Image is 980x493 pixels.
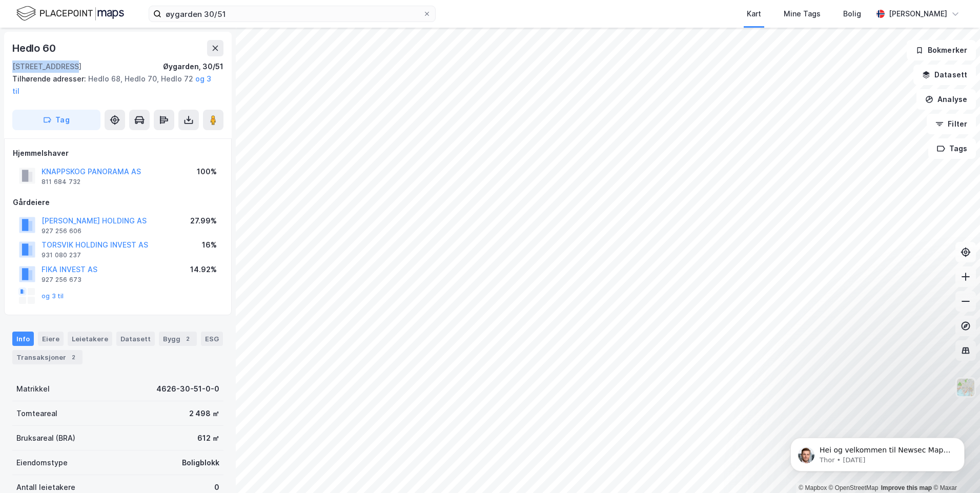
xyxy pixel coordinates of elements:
div: Øygarden, 30/51 [163,60,223,73]
div: 16% [202,239,217,251]
button: Tags [928,138,976,159]
input: Søk på adresse, matrikkel, gårdeiere, leietakere eller personer [161,6,423,22]
button: Analyse [916,89,976,110]
div: [PERSON_NAME] [889,8,947,20]
a: Improve this map [881,484,932,491]
div: 931 080 237 [42,251,81,259]
div: Bruksareal (BRA) [16,432,75,444]
div: Hedlo 68, Hedlo 70, Hedlo 72 [12,73,215,97]
div: Matrikkel [16,383,50,395]
button: Filter [927,114,976,134]
div: Boligblokk [182,457,219,469]
iframe: Intercom notifications message [775,416,980,488]
div: Datasett [116,332,155,346]
button: Bokmerker [907,40,976,60]
div: 4626-30-51-0-0 [156,383,219,395]
div: [STREET_ADDRESS] [12,60,81,73]
a: Mapbox [799,484,827,491]
div: 612 ㎡ [197,432,219,444]
div: 2 [68,352,78,362]
button: Datasett [913,65,976,85]
div: Hedlo 60 [12,40,57,56]
span: Tilhørende adresser: [12,74,88,83]
div: Eiere [38,332,64,346]
div: Bolig [843,8,861,20]
div: Leietakere [68,332,112,346]
div: Mine Tags [784,8,821,20]
div: Kart [747,8,761,20]
div: 927 256 606 [42,227,81,235]
div: 27.99% [190,215,217,227]
div: Transaksjoner [12,350,83,364]
div: Info [12,332,34,346]
div: Tomteareal [16,407,57,420]
div: Eiendomstype [16,457,68,469]
img: logo.f888ab2527a4732fd821a326f86c7f29.svg [16,5,124,23]
img: Z [956,378,975,397]
div: Bygg [159,332,197,346]
button: Tag [12,110,100,130]
div: Gårdeiere [13,196,223,209]
div: Hjemmelshaver [13,147,223,159]
div: 100% [197,166,217,178]
div: 2 498 ㎡ [189,407,219,420]
div: 2 [182,334,193,344]
div: ESG [201,332,223,346]
div: 927 256 673 [42,276,81,284]
div: 811 684 732 [42,178,80,186]
div: 14.92% [190,263,217,276]
a: OpenStreetMap [829,484,879,491]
